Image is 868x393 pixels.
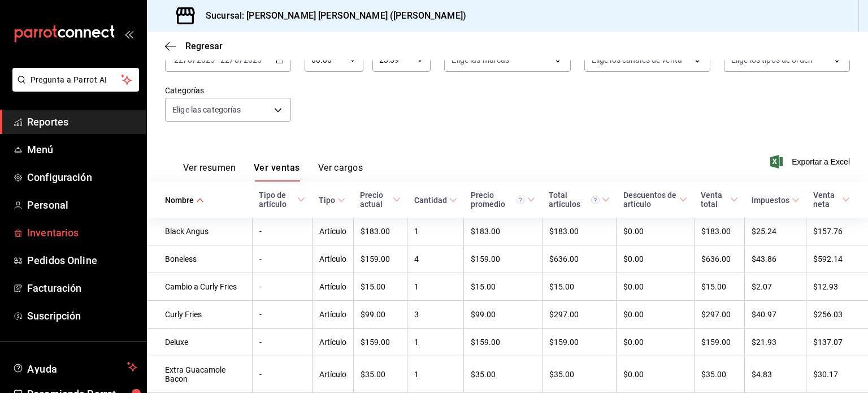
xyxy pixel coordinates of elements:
span: Venta total [701,191,738,209]
td: $2.07 [745,273,806,301]
div: Venta neta [813,191,840,209]
td: $0.00 [617,356,695,393]
td: 4 [407,245,464,273]
span: Total artículos [549,191,609,209]
td: $183.00 [353,218,407,245]
a: Pregunta a Parrot AI [8,82,139,94]
td: $592.14 [806,245,868,273]
h3: Sucursal: [PERSON_NAME] [PERSON_NAME] ([PERSON_NAME]) [197,9,466,23]
td: Black Angus [147,218,252,245]
span: Regresar [185,41,223,51]
div: Cantidad [414,196,447,205]
button: Exportar a Excel [772,155,850,169]
td: $0.00 [617,273,695,301]
td: $15.00 [464,273,542,301]
svg: Precio promedio = Total artículos / cantidad [517,196,525,204]
td: $297.00 [694,301,745,329]
div: Descuentos de artículo [623,191,678,209]
td: $159.00 [542,329,616,356]
td: $25.24 [745,218,806,245]
td: $159.00 [464,245,542,273]
td: Artículo [312,245,353,273]
div: Nombre [165,196,194,205]
td: $99.00 [353,301,407,329]
button: Regresar [165,41,223,51]
label: Categorías [165,87,291,94]
td: $12.93 [806,273,868,301]
td: - [252,245,312,273]
td: Artículo [312,218,353,245]
div: Precio actual [360,191,390,209]
span: Personal [27,197,137,213]
td: $0.00 [617,329,695,356]
td: $21.93 [745,329,806,356]
span: Venta neta [813,191,850,209]
td: - [252,218,312,245]
span: Reportes [27,114,137,129]
td: $183.00 [542,218,616,245]
td: $15.00 [694,273,745,301]
td: $159.00 [464,329,542,356]
button: Pregunta a Parrot AI [12,68,139,92]
button: Ver resumen [183,162,236,182]
td: 3 [407,301,464,329]
td: Artículo [312,329,353,356]
div: Venta total [701,191,728,209]
td: $0.00 [617,301,695,329]
td: $35.00 [694,356,745,393]
td: $0.00 [617,245,695,273]
td: Artículo [312,356,353,393]
span: Precio actual [360,191,400,209]
button: Ver ventas [254,162,300,182]
svg: El total artículos considera cambios de precios en los artículos así como costos adicionales por ... [591,196,600,204]
td: $297.00 [542,301,616,329]
span: Pedidos Online [27,253,137,268]
span: Tipo [319,196,345,205]
span: Pregunta a Parrot AI [31,74,121,86]
td: 1 [407,218,464,245]
td: $636.00 [694,245,745,273]
td: $159.00 [694,329,745,356]
td: 1 [407,356,464,393]
td: $183.00 [464,218,542,245]
button: Ver cargos [318,162,363,182]
td: Boneless [147,245,252,273]
td: $159.00 [353,245,407,273]
td: $35.00 [542,356,616,393]
td: Artículo [312,301,353,329]
td: $636.00 [542,245,616,273]
td: $137.07 [806,329,868,356]
span: Inventarios [27,225,137,240]
div: Tipo [319,196,335,205]
td: Curly Fries [147,301,252,329]
td: 1 [407,329,464,356]
td: Deluxe [147,329,252,356]
td: $40.97 [745,301,806,329]
div: Precio promedio [471,191,526,209]
td: $256.03 [806,301,868,329]
td: 1 [407,273,464,301]
td: $15.00 [353,273,407,301]
td: $157.76 [806,218,868,245]
span: Ayuda [27,360,123,374]
td: $43.86 [745,245,806,273]
td: $183.00 [694,218,745,245]
span: Configuración [27,170,137,185]
td: Extra Guacamole Bacon [147,356,252,393]
td: $159.00 [353,329,407,356]
td: Artículo [312,273,353,301]
td: $99.00 [464,301,542,329]
span: Facturación [27,280,137,296]
td: - [252,329,312,356]
td: - [252,356,312,393]
button: open_drawer_menu [124,29,133,38]
span: Tipo de artículo [259,191,305,209]
td: $0.00 [617,218,695,245]
div: navigation tabs [183,162,363,182]
td: Cambio a Curly Fries [147,273,252,301]
span: Impuestos [752,196,800,205]
td: $15.00 [542,273,616,301]
span: Descuentos de artículo [623,191,688,209]
td: $4.83 [745,356,806,393]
